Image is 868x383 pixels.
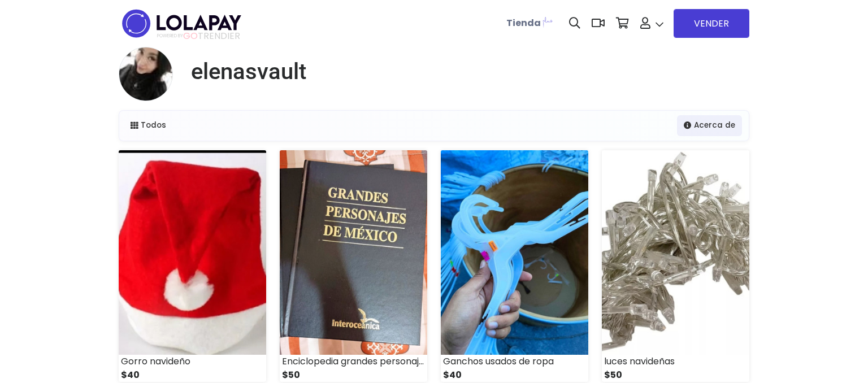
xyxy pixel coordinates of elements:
[541,15,554,28] img: Lolapay Plus
[157,33,183,39] span: POWERED BY
[182,58,306,85] a: elenasvault
[441,150,588,355] img: small_1720121231268.jpeg
[506,16,541,29] b: Tienda
[124,115,173,136] a: Todos
[183,29,198,42] span: GO
[441,355,588,368] div: Ganchos usados de ropa
[191,58,306,85] h1: elenasvault
[280,368,427,382] div: $50
[119,150,266,382] a: Gorro navideño $40
[119,368,266,382] div: $40
[602,355,749,368] div: luces navideñas
[441,368,588,382] div: $40
[119,355,266,368] div: Gorro navideño
[280,150,427,382] a: Enciclopedia grandes personajes $50
[602,150,749,382] a: luces navideñas $50
[674,9,749,38] a: VENDER
[602,150,749,355] img: small_1720120798310.jpeg
[441,150,588,382] a: Ganchos usados de ropa $40
[119,6,245,41] img: logo
[280,355,427,368] div: Enciclopedia grandes personajes
[280,150,427,355] img: small_1720121302949.jpeg
[677,115,742,136] a: Acerca de
[157,31,240,41] span: TRENDIER
[602,368,749,382] div: $50
[119,150,266,355] img: small_1724803115847.jpeg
